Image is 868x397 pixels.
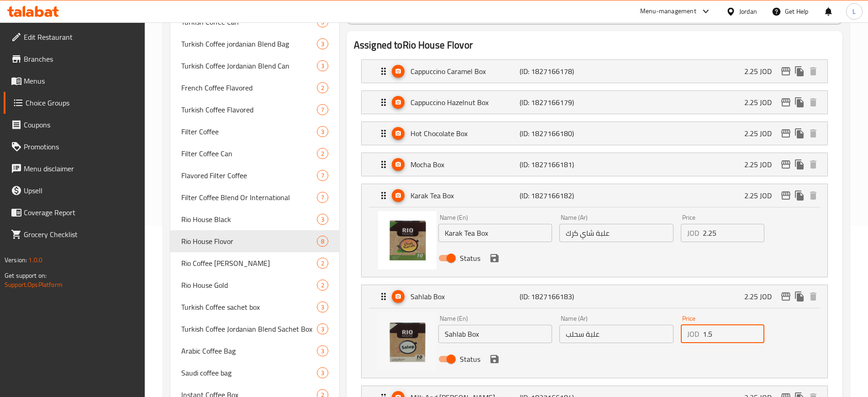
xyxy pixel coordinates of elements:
a: Upsell [4,180,145,201]
p: (ID: 1827166183) [520,291,592,302]
span: Filter Coffee [181,126,317,137]
span: 1.0.0 [28,254,42,266]
div: Turkish Coffee sachet box3 [170,296,339,318]
button: delete [806,127,820,140]
span: Turkish Coffee Flavored [181,104,317,115]
p: 2.25 JOD [744,66,779,77]
div: Choices [317,104,328,115]
button: duplicate [793,290,806,303]
span: 3 [317,303,328,312]
span: Rio Coffee [PERSON_NAME] [181,258,317,269]
div: Choices [317,302,328,312]
button: delete [806,290,820,303]
li: Expand [354,56,835,87]
button: edit [779,290,793,303]
span: 8 [317,237,328,246]
p: Karak Tea Box [410,190,520,201]
span: Rio House Gold [181,280,317,291]
span: Coupons [24,119,137,130]
div: Rio House Black3 [170,208,339,230]
div: Turkish Coffee Jordanian Blend Can3 [170,55,339,77]
button: duplicate [793,127,806,140]
img: Sahlab Box [378,312,437,371]
button: delete [806,95,820,109]
li: Expand [354,87,835,118]
p: (ID: 1827166179) [520,97,592,108]
p: Hot Chocolate Box [410,128,520,139]
a: Support.OpsPlatform [5,279,63,291]
div: Choices [317,170,328,181]
button: duplicate [793,64,806,78]
div: Expand [362,153,827,176]
div: Choices [317,345,328,356]
input: Enter name Ar [559,325,673,343]
span: Saudi coffee bag [181,367,317,378]
span: 2 [317,281,328,290]
div: Filter Coffee Can2 [170,143,339,164]
p: 2.25 JOD [744,128,779,139]
div: Expand [362,60,827,83]
span: 3 [317,127,328,136]
input: Enter name En [438,224,552,242]
div: Expand [362,285,827,308]
span: Edit Restaurant [24,32,137,42]
p: 2.25 JOD [744,159,779,170]
div: Choices [317,148,328,159]
span: Promotions [24,141,137,152]
p: (ID: 1827166181) [520,159,592,170]
div: Turkish Coffee Jordanian Blend Sachet Box3 [170,318,339,340]
div: Choices [317,258,328,269]
span: Choice Groups [26,97,137,108]
p: Cappuccino Hazelnut Box [410,97,520,108]
button: duplicate [793,95,806,109]
span: 3 [317,40,328,48]
span: Status [460,253,480,264]
p: JOD [687,328,699,339]
p: 2.25 JOD [744,97,779,108]
span: 3 [317,62,328,70]
div: Saudi coffee bag3 [170,362,339,384]
a: Menus [4,70,145,92]
button: delete [806,64,820,78]
span: Filter Coffee Can [181,148,317,159]
div: Jordan [739,6,757,16]
span: Rio House Black [181,214,317,225]
div: Arabic Coffee Bag3 [170,340,339,362]
div: Filter Coffee3 [170,121,339,143]
input: Enter name Ar [559,224,673,242]
span: 2 [317,84,328,92]
span: Rio House Flovor [181,236,317,247]
button: delete [806,189,820,202]
p: Mocha Box [410,159,520,170]
img: Karak Tea Box [378,211,437,270]
span: Coverage Report [24,207,137,218]
div: Expand [362,122,827,145]
button: save [488,352,501,366]
div: Turkish Coffee Flavored7 [170,99,339,121]
span: Menus [24,75,137,86]
li: ExpandSahlab Box Name (En)Name (Ar)PriceJODStatussave [354,281,835,382]
input: Enter name En [438,325,552,343]
div: Choices [317,82,328,93]
span: 7 [317,106,328,114]
span: 7 [317,171,328,180]
span: 2 [317,149,328,158]
div: Flavored Filter Coffee7 [170,164,339,186]
button: edit [779,158,793,171]
span: Menu disclaimer [24,163,137,174]
a: Branches [4,48,145,70]
span: 3 [317,215,328,224]
span: Turkish Coffee jordanian Blend Bag [181,38,317,49]
span: Branches [24,53,137,64]
a: Grocery Checklist [4,223,145,245]
div: Choices [317,126,328,137]
button: edit [779,127,793,140]
span: Turkish Coffee sachet box [181,302,317,312]
span: Turkish Coffee Jordanian Blend Can [181,60,317,71]
p: JOD [687,228,699,238]
span: L [852,6,856,16]
p: Sahlab Box [410,291,520,302]
li: Expand Karak Tea BoxName (En)Name (Ar)PriceJODStatussave [354,180,835,281]
span: Status [460,354,480,365]
button: delete [806,158,820,171]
